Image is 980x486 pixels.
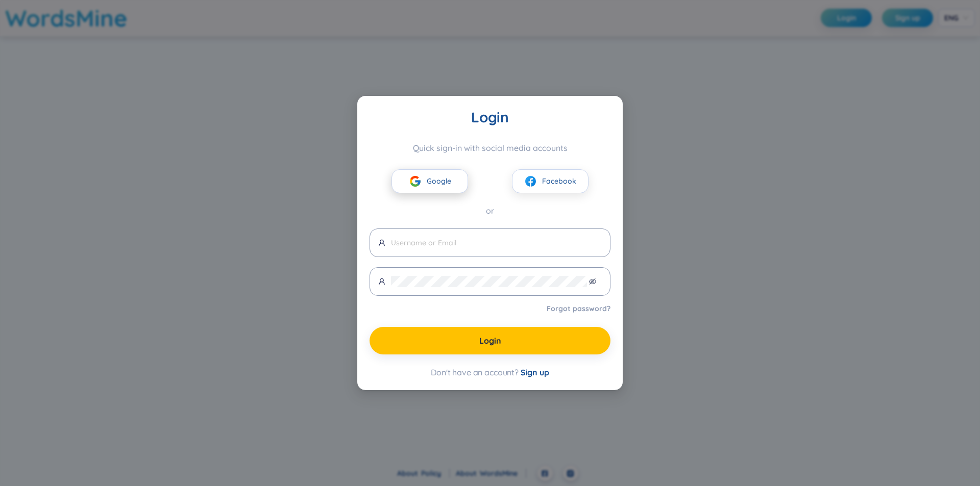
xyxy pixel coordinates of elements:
[378,239,385,246] span: user
[370,204,610,217] div: or
[512,169,589,193] button: facebookFacebook
[391,237,602,248] input: Username or Email
[409,175,422,188] img: google
[427,175,451,187] span: Google
[370,143,610,153] div: Quick sign-in with social media accounts
[479,335,501,346] span: Login
[547,303,610,314] a: Forgot password?
[542,175,576,187] span: Facebook
[370,327,610,354] button: Login
[524,175,537,188] img: facebook
[589,278,596,285] span: eye-invisible
[391,169,468,193] button: googleGoogle
[378,278,385,285] span: user
[521,367,549,377] span: Sign up
[370,108,610,126] div: Login
[370,367,610,378] div: Don't have an account?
